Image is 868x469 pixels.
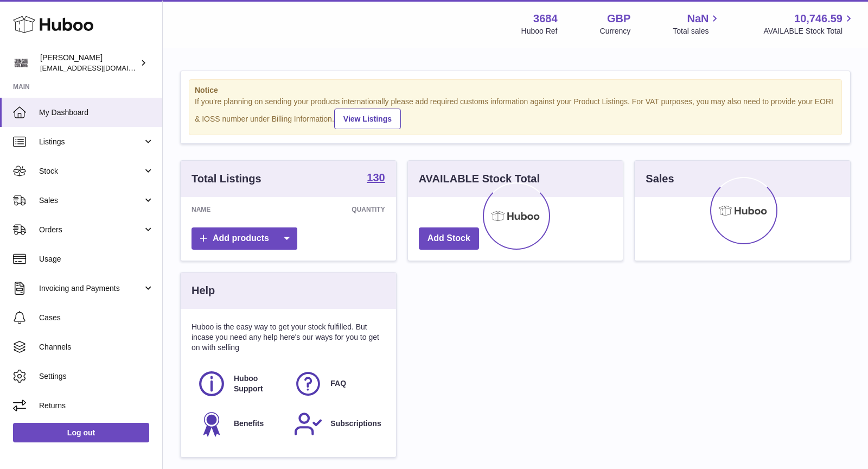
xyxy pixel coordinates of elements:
span: AVAILABLE Stock Total [763,26,855,36]
div: Currency [600,26,631,36]
th: Name [181,197,272,222]
span: Huboo Support [234,373,282,394]
h3: AVAILABLE Stock Total [419,172,540,186]
div: Huboo Ref [521,26,558,36]
a: NaN Total sales [673,11,721,36]
span: Total sales [673,26,721,36]
a: Huboo Support [197,369,283,398]
div: If you're planning on sending your products internationally please add required customs informati... [195,97,836,129]
strong: Notice [195,85,836,96]
span: Settings [39,371,154,382]
strong: 3684 [533,11,558,26]
a: View Listings [334,109,401,129]
span: Listings [39,137,143,147]
a: 10,746.59 AVAILABLE Stock Total [763,11,855,36]
h3: Total Listings [192,172,261,186]
h3: Help [192,283,215,298]
span: Invoicing and Payments [39,283,143,294]
span: [EMAIL_ADDRESS][DOMAIN_NAME] [40,64,159,72]
a: FAQ [293,369,379,398]
span: FAQ [330,378,346,389]
span: Usage [39,254,154,264]
strong: 130 [367,172,385,183]
span: Subscriptions [330,419,381,429]
span: Returns [39,401,154,411]
strong: GBP [607,11,630,26]
th: Quantity [272,197,396,222]
a: Log out [13,423,149,442]
a: Benefits [197,409,283,439]
a: Subscriptions [293,409,379,439]
span: Stock [39,166,143,176]
span: Sales [39,195,143,206]
span: Cases [39,313,154,323]
a: 130 [367,172,385,185]
span: NaN [687,11,709,26]
a: Add products [192,227,297,250]
p: Huboo is the easy way to get your stock fulfilled. But incase you need any help here's our ways f... [192,322,385,353]
span: Channels [39,342,154,352]
h3: Sales [646,172,674,186]
img: theinternationalventure@gmail.com [13,55,29,71]
div: [PERSON_NAME] [40,53,138,73]
span: Benefits [234,419,264,429]
span: 10,746.59 [794,11,843,26]
span: Orders [39,225,143,235]
a: Add Stock [419,227,479,250]
span: My Dashboard [39,107,154,118]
